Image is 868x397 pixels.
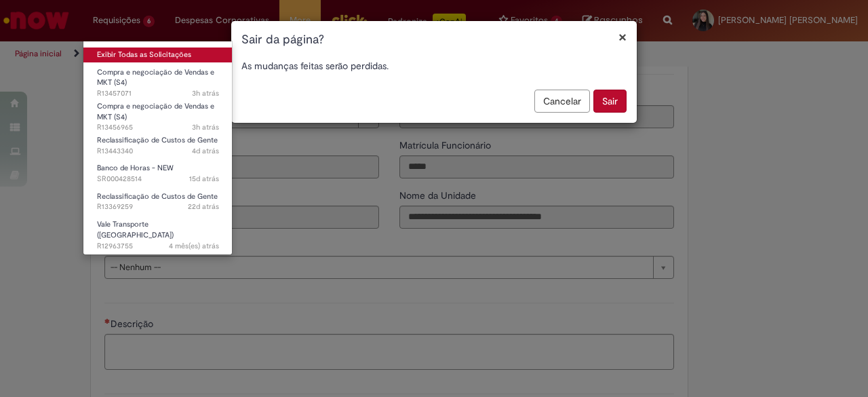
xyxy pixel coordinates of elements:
span: 3h atrás [192,122,219,132]
button: Fechar modal [618,30,627,44]
h1: Sair da página? [241,31,627,49]
time: 28/08/2025 11:17:16 [192,88,219,98]
span: R13457071 [97,88,219,99]
a: Aberto R13443340 : Reclassificação de Custos de Gente [83,133,233,158]
span: R12963755 [97,241,219,252]
a: Aberto R13457071 : Compra e negociação de Vendas e MKT (S4) [83,65,233,94]
span: 22d atrás [188,202,219,212]
span: SR000428514 [97,174,219,185]
a: Aberto R12963755 : Vale Transporte (VT) [83,217,233,246]
time: 25/08/2025 10:21:48 [192,146,219,156]
span: R13443340 [97,146,219,157]
span: R13369259 [97,202,219,212]
time: 28/08/2025 11:04:19 [192,122,219,132]
span: 3h atrás [192,88,219,98]
p: As mudanças feitas serão perdidas. [241,59,627,73]
time: 13/08/2025 18:29:38 [189,174,219,184]
span: Vale Transporte ([GEOGRAPHIC_DATA]) [97,219,174,240]
span: 4d atrás [192,146,219,156]
a: Exibir Todas as Solicitações [83,48,233,62]
time: 22/04/2025 08:47:36 [169,241,219,251]
span: 4 mês(es) atrás [169,241,219,251]
a: Aberto R13456965 : Compra e negociação de Vendas e MKT (S4) [83,99,233,128]
span: Reclassificação de Custos de Gente [97,191,218,202]
span: Reclassificação de Custos de Gente [97,135,218,145]
span: 15d atrás [189,174,219,184]
a: Aberto R13369259 : Reclassificação de Custos de Gente [83,189,233,214]
span: Banco de Horas - NEW [97,163,174,173]
a: Aberto SR000428514 : Banco de Horas - NEW [83,161,233,186]
time: 07/08/2025 11:56:42 [188,202,219,212]
span: Compra e negociação de Vendas e MKT (S4) [97,101,214,122]
ul: Requisições [83,41,233,255]
button: Cancelar [534,90,590,113]
button: Sair [593,90,627,113]
span: Compra e negociação de Vendas e MKT (S4) [97,67,214,88]
span: R13456965 [97,122,219,133]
